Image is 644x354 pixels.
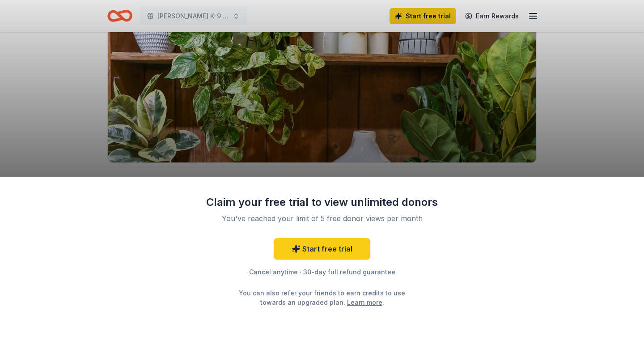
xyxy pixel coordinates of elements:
[347,298,382,307] a: Learn more
[216,213,428,224] div: You've reached your limit of 5 free donor views per month
[274,238,370,260] a: Start free trial
[231,288,413,307] div: You can also refer your friends to earn credits to use towards an upgraded plan. .
[206,195,438,209] div: Claim your free trial to view unlimited donors
[206,267,438,277] div: Cancel anytime · 30-day full refund guarantee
